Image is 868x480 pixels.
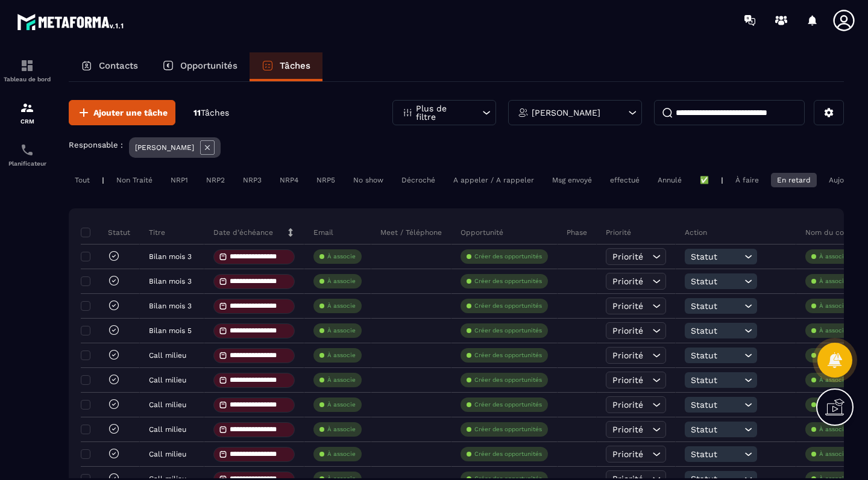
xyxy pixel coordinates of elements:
[327,277,356,285] p: À associe
[149,351,186,360] p: Call milieu
[691,276,741,286] span: Statut
[819,450,848,458] p: À associe
[149,252,192,261] p: Bilan mois 3
[213,228,273,237] p: Date d’échéance
[612,425,643,434] span: Priorité
[3,76,51,83] p: Tableau de bord
[691,449,741,459] span: Statut
[313,228,333,237] p: Email
[532,108,600,117] p: [PERSON_NAME]
[327,450,356,458] p: À associe
[20,101,34,115] img: formation
[250,52,322,81] a: Tâches
[69,100,175,125] button: Ajouter une tâche
[150,52,250,81] a: Opportunités
[193,107,229,119] p: 11
[327,376,356,384] p: À associe
[474,252,542,261] p: Créer des opportunités
[474,277,542,285] p: Créer des opportunités
[20,58,34,73] img: formation
[149,401,186,409] p: Call milieu
[110,173,159,187] div: Non Traité
[20,143,34,157] img: scheduler
[474,326,542,335] p: Créer des opportunités
[691,375,741,385] span: Statut
[395,173,441,187] div: Décroché
[652,173,688,187] div: Annulé
[327,401,356,409] p: À associe
[606,228,631,237] p: Priorité
[347,173,389,187] div: No show
[380,228,442,237] p: Meet / Téléphone
[93,107,168,119] span: Ajouter une tâche
[149,302,192,310] p: Bilan mois 3
[149,376,186,384] p: Call milieu
[612,449,643,459] span: Priorité
[612,301,643,311] span: Priorité
[819,302,848,310] p: À associe
[237,173,268,187] div: NRP3
[691,400,741,410] span: Statut
[99,60,138,71] p: Contacts
[3,160,51,167] p: Planificateur
[691,425,741,434] span: Statut
[3,92,51,134] a: formationformationCRM
[3,134,51,176] a: schedulerschedulerPlanificateur
[416,104,469,121] p: Plus de filtre
[612,400,643,410] span: Priorité
[567,228,587,237] p: Phase
[69,52,150,81] a: Contacts
[691,301,741,311] span: Statut
[474,351,542,360] p: Créer des opportunités
[149,425,186,434] p: Call milieu
[69,173,96,187] div: Tout
[461,228,503,237] p: Opportunité
[819,425,848,434] p: À associe
[327,302,356,310] p: À associe
[691,351,741,360] span: Statut
[200,173,231,187] div: NRP2
[274,173,304,187] div: NRP4
[165,173,194,187] div: NRP1
[135,143,194,152] p: [PERSON_NAME]
[691,326,741,335] span: Statut
[149,450,186,458] p: Call milieu
[685,228,707,237] p: Action
[310,173,341,187] div: NRP5
[3,49,51,92] a: formationformationTableau de bord
[149,277,192,285] p: Bilan mois 3
[546,173,598,187] div: Msg envoyé
[612,252,643,261] span: Priorité
[612,375,643,385] span: Priorité
[612,276,643,286] span: Priorité
[612,326,643,335] span: Priorité
[805,228,863,237] p: Nom du contact
[771,173,817,187] div: En retard
[201,108,229,117] span: Tâches
[474,450,542,458] p: Créer des opportunités
[721,176,723,184] p: |
[447,173,540,187] div: A appeler / A rappeler
[149,326,192,335] p: Bilan mois 5
[694,173,715,187] div: ✅
[17,11,125,33] img: logo
[327,326,356,335] p: À associe
[180,60,237,71] p: Opportunités
[604,173,646,187] div: effectué
[612,351,643,360] span: Priorité
[691,252,741,261] span: Statut
[474,401,542,409] p: Créer des opportunités
[474,376,542,384] p: Créer des opportunités
[280,60,310,71] p: Tâches
[3,118,51,125] p: CRM
[327,351,356,360] p: À associe
[102,176,104,184] p: |
[327,252,356,261] p: À associe
[729,173,765,187] div: À faire
[474,302,542,310] p: Créer des opportunités
[474,425,542,434] p: Créer des opportunités
[69,140,123,149] p: Responsable :
[819,277,848,285] p: À associe
[84,228,130,237] p: Statut
[819,326,848,335] p: À associe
